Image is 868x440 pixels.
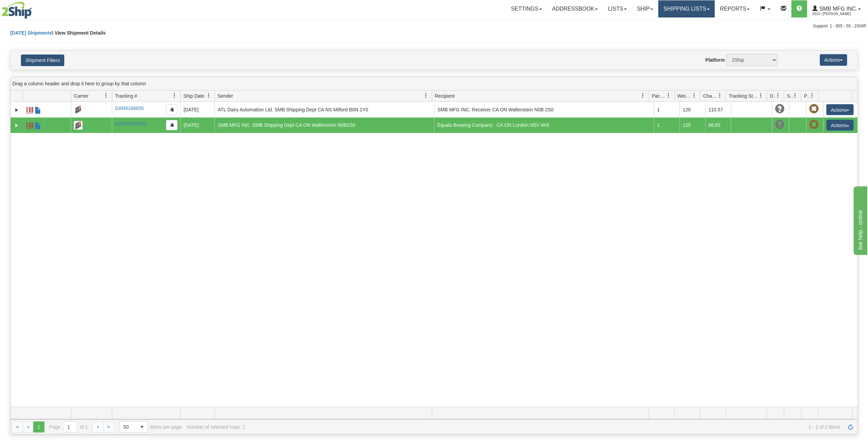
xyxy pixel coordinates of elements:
[218,93,233,99] span: Sender
[203,90,215,101] a: Ship Date filter column settings
[770,93,776,99] span: Delivery Status
[420,90,432,101] a: Sender filter column settings
[74,105,82,114] img: 733 - Day & Ross
[688,90,700,101] a: Weight filter column settings
[637,90,649,101] a: Recipient filter column settings
[119,421,148,433] span: Page sizes drop down
[715,0,755,17] a: Reports
[183,93,204,99] span: Ship Date
[33,421,44,432] span: Page 1
[35,119,41,130] a: BOL / CMR
[2,23,866,29] div: Support: 1 - 855 - 55 - 2SHIP
[166,120,178,130] button: Copy to clipboard
[775,120,785,130] span: Unknown
[772,90,784,101] a: Delivery Status filter column settings
[652,93,666,99] span: Packages
[250,424,840,430] span: 1 - 2 of 2 items
[679,102,705,118] td: 120
[806,90,818,101] a: Pickup Status filter column settings
[506,0,547,17] a: Settings
[654,102,679,118] td: 1
[705,57,725,63] label: Platform
[677,93,692,99] span: Weight
[755,90,767,101] a: Tracking Status filter column settings
[658,0,715,17] a: Shipping lists
[654,118,679,133] td: 1
[180,102,215,118] td: [DATE]
[679,118,705,133] td: 125
[215,102,434,118] td: ATL Dairy Automation Ltd. SMB Shipping Dept CA NS Milford B0N 1Y0
[812,11,864,17] span: 2613 / [PERSON_NAME]
[26,104,33,115] a: Label
[809,104,819,114] span: Pickup Not Assigned
[826,120,854,131] button: Actions
[74,93,89,99] span: Carrier
[714,90,726,101] a: Charge filter column settings
[787,93,793,99] span: Shipment Issues
[26,119,33,130] a: Label
[115,121,147,126] a: WSK64595201
[52,30,106,36] span: \ View Shipment Details
[809,120,819,130] span: Pickup Not Assigned
[818,6,857,12] span: SMB MFG INC.
[100,90,112,101] a: Carrier filter column settings
[789,90,801,101] a: Shipment Issues filter column settings
[11,77,857,90] div: grid grouping header
[603,0,632,17] a: Lists
[663,90,674,101] a: Packages filter column settings
[729,93,759,99] span: Tracking Status
[13,107,20,113] a: Expand
[705,118,731,133] td: 86.85
[115,93,137,99] span: Tracking #
[775,104,785,114] span: Unknown
[166,105,178,115] button: Copy to clipboard
[434,118,654,133] td: Equals Brewing Company . CA ON London N5V 4K8
[21,54,64,66] button: Shipment Filters
[5,4,63,12] div: live help - online
[705,102,731,118] td: 110.57
[137,421,147,432] span: select
[180,118,215,133] td: [DATE]
[703,93,717,99] span: Charge
[547,0,603,17] a: Addressbook
[187,424,245,430] div: Number of selected rows: 1
[434,102,654,118] td: SMB MFG INC. Receiver CA ON Wallenstein N0B 2S0
[632,0,658,17] a: Ship
[215,118,434,133] td: SMB MFG INC. SMB Shipping Dept CA ON Wallenstein N0B2S0
[807,0,866,17] a: SMB MFG INC. 2613 / [PERSON_NAME]
[845,421,856,432] a: Refresh
[124,424,132,430] span: 50
[119,421,182,433] span: items per page
[74,121,82,130] img: 733 - Day & Ross
[804,93,810,99] span: Pickup Status
[820,54,847,66] button: Actions
[826,104,854,115] button: Actions
[63,421,77,432] input: Page 1
[35,104,41,115] a: BOL / CMR
[10,30,52,36] a: [DATE] Shipments
[852,185,867,255] iframe: chat widget
[49,421,88,433] span: Page of 1
[13,122,20,129] a: Expand
[115,106,144,111] a: DAR6168655
[169,90,180,101] a: Tracking # filter column settings
[435,93,455,99] span: Recipient
[2,2,32,19] img: logo2613.jpg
